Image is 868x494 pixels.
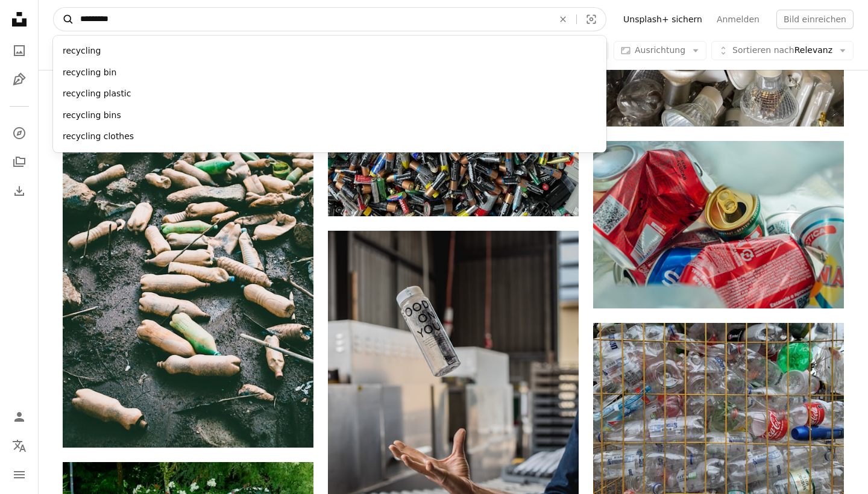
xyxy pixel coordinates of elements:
button: Ausrichtung [614,41,706,60]
a: Unsplash+ sichern [616,10,709,29]
a: Verschiedene Plastikflaschen auf dem Boden verstreut [63,254,313,264]
span: Sortieren nach [732,45,794,55]
a: Startseite — Unsplash [7,7,31,34]
button: Unsplash suchen [54,8,74,31]
img: Verschiedene Plastikflaschen auf dem Boden verstreut [63,72,313,448]
a: Anmelden [709,10,767,29]
button: Menü [7,463,31,487]
a: Fotos [7,39,31,63]
div: recycling clothes [53,126,606,148]
span: Ausrichtung [635,45,685,55]
img: ein Haufen Dosen und Dosen Limonade [593,141,844,308]
a: Anmelden / Registrieren [7,405,31,429]
a: Entdecken [7,121,31,145]
button: Bild einreichen [776,10,854,29]
form: Finden Sie Bildmaterial auf der ganzen Webseite [53,7,606,31]
a: ein Haufen Dosen und Dosen Limonade [593,219,844,230]
a: Bisherige Downloads [7,179,31,203]
a: Grafiken [7,67,31,92]
a: schwarze und durchsichtige Flasche [328,413,579,424]
div: recycling [53,40,606,62]
button: Sortieren nachRelevanz [711,41,854,60]
div: recycling bins [53,105,606,127]
a: ein Haufen Flaschen, die sich in einem Käfig befinden [593,411,844,422]
div: recycling bin [53,62,606,84]
button: Visuelle Suche [577,8,606,31]
button: Löschen [550,8,576,31]
a: Kollektionen [7,150,31,174]
button: Sprache [7,434,31,458]
div: recycling plastic [53,83,606,105]
span: Relevanz [732,45,832,57]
